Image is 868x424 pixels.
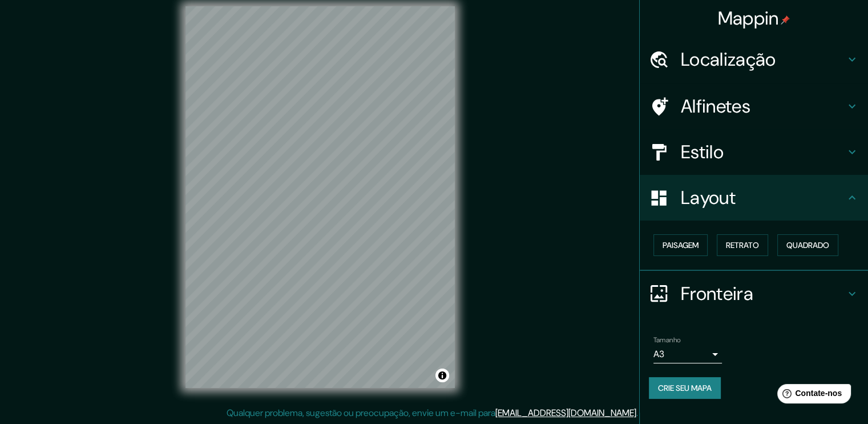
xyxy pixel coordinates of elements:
[777,234,838,256] button: Quadrado
[653,234,708,256] button: Paisagem
[663,240,699,250] font: Paisagem
[495,407,636,419] a: [EMAIL_ADDRESS][DOMAIN_NAME]
[640,83,868,129] div: Alfinetes
[681,282,753,306] font: Fronteira
[726,240,759,250] font: Retrato
[781,15,790,25] img: pin-icon.png
[681,47,776,71] font: Localização
[718,6,779,30] font: Mappin
[640,37,868,82] div: Localização
[653,345,722,363] div: A3
[640,271,868,317] div: Fronteira
[681,140,724,164] font: Estilo
[653,335,681,345] font: Tamanho
[638,406,640,419] font: .
[658,383,712,393] font: Crie seu mapa
[649,377,721,399] button: Crie seu mapa
[640,175,868,221] div: Layout
[681,186,736,210] font: Layout
[653,348,664,360] font: A3
[636,407,638,419] font: .
[786,240,829,250] font: Quadrado
[640,129,868,175] div: Estilo
[185,6,455,388] canvas: Mapa
[717,234,768,256] button: Retrato
[227,407,495,419] font: Qualquer problema, sugestão ou preocupação, envie um e-mail para
[681,94,750,118] font: Alfinetes
[435,369,449,382] button: Alternar atribuição
[766,379,855,411] iframe: Iniciador de widget de ajuda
